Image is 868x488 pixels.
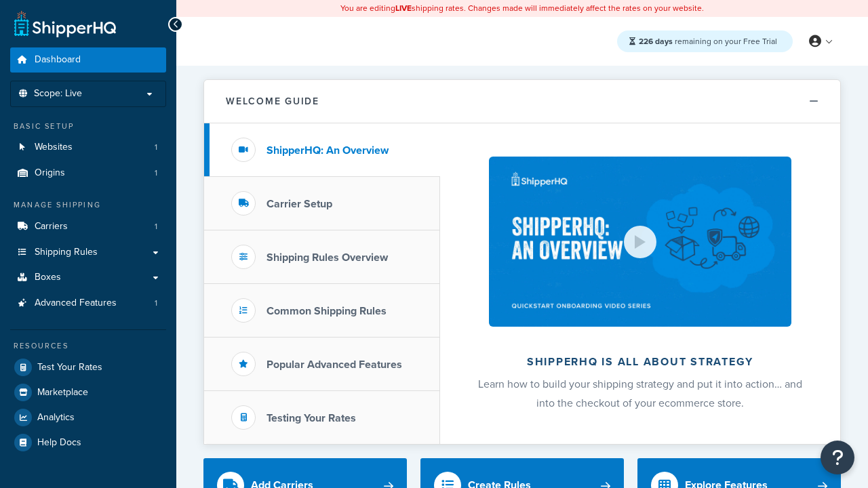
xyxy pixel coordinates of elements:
[155,221,157,232] span: 1
[10,240,166,265] a: Shipping Rules
[10,214,166,239] li: Carriers
[35,142,73,153] span: Websites
[10,405,166,430] a: Analytics
[10,199,166,211] div: Manage Shipping
[821,441,854,474] button: Open Resource Center
[35,54,81,66] span: Dashboard
[10,135,166,160] a: Websites1
[267,359,402,371] h3: Popular Advanced Features
[35,298,117,309] span: Advanced Features
[478,376,802,411] span: Learn how to build your shipping strategy and put it into action… and into the checkout of your e...
[37,387,88,399] span: Marketplace
[155,298,157,309] span: 1
[34,88,82,100] span: Scope: Live
[10,291,166,316] li: Advanced Features
[10,161,166,186] li: Origins
[35,221,68,232] span: Carriers
[267,412,356,424] h3: Testing Your Rates
[35,272,61,283] span: Boxes
[10,380,166,405] a: Marketplace
[226,96,319,106] h2: Welcome Guide
[10,121,166,132] div: Basic Setup
[10,355,166,380] a: Test Your Rates
[35,167,65,179] span: Origins
[489,157,791,327] img: ShipperHQ is all about strategy
[37,437,81,449] span: Help Docs
[10,161,166,186] a: Origins1
[639,35,777,47] span: remaining on your Free Trial
[10,265,166,290] a: Boxes
[204,80,840,123] button: Welcome Guide
[10,430,166,455] a: Help Docs
[10,340,166,352] div: Resources
[155,167,157,179] span: 1
[267,305,387,317] h3: Common Shipping Rules
[10,47,166,73] a: Dashboard
[10,135,166,160] li: Websites
[395,2,412,14] b: LIVE
[10,291,166,316] a: Advanced Features1
[37,412,75,424] span: Analytics
[267,251,388,264] h3: Shipping Rules Overview
[155,142,157,153] span: 1
[639,35,673,47] strong: 226 days
[476,356,804,368] h2: ShipperHQ is all about strategy
[267,144,389,157] h3: ShipperHQ: An Overview
[10,214,166,239] a: Carriers1
[35,247,98,258] span: Shipping Rules
[37,362,102,373] span: Test Your Rates
[267,198,332,210] h3: Carrier Setup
